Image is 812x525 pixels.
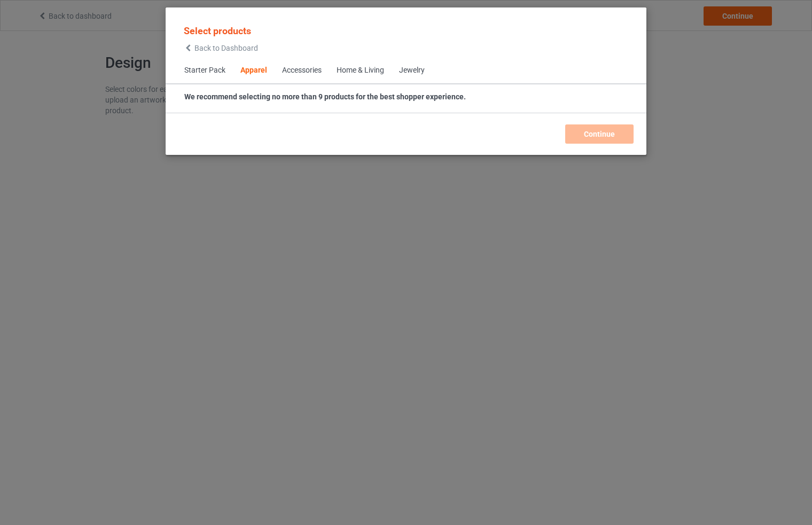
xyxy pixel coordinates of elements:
[282,65,322,76] div: Accessories
[177,58,233,83] span: Starter Pack
[184,25,251,36] span: Select products
[240,65,267,76] div: Apparel
[184,92,466,101] strong: We recommend selecting no more than 9 products for the best shopper experience.
[194,44,258,52] span: Back to Dashboard
[337,65,384,76] div: Home & Living
[399,65,425,76] div: Jewelry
